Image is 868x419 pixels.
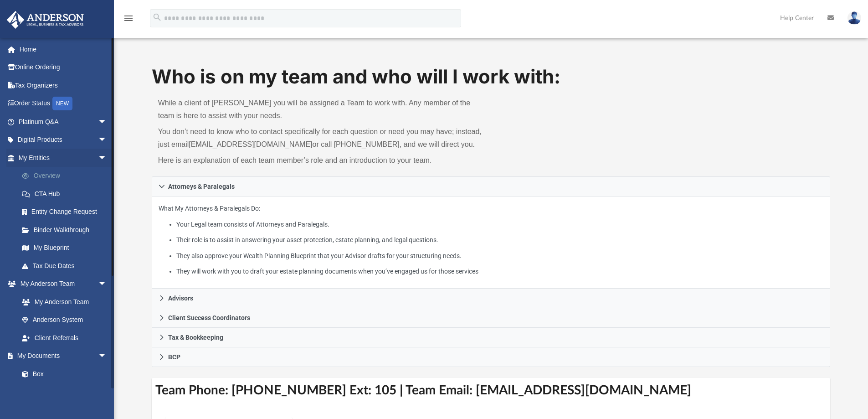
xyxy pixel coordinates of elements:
a: BCP [152,347,831,367]
span: arrow_drop_down [98,347,116,366]
h1: Who is on my team and who will I work with: [152,63,831,90]
a: Meeting Minutes [13,383,116,401]
a: Tax Due Dates [13,257,121,275]
a: Platinum Q&Aarrow_drop_down [6,113,121,131]
a: CTA Hub [13,185,121,203]
p: While a client of [PERSON_NAME] you will be assigned a Team to work with. Any member of the team ... [158,97,485,122]
a: My Documentsarrow_drop_down [6,347,116,365]
a: [EMAIL_ADDRESS][DOMAIN_NAME] [189,140,312,148]
li: Their role is to assist in answering your asset protection, estate planning, and legal questions. [176,234,823,246]
a: Tax & Bookkeeping [152,328,831,347]
div: Attorneys & Paralegals [152,197,831,289]
a: My Anderson Team [13,293,112,311]
span: arrow_drop_down [98,149,116,167]
a: My Anderson Teamarrow_drop_down [6,275,116,293]
a: Tax Organizers [6,76,121,94]
a: Entity Change Request [13,203,121,221]
a: My Entitiesarrow_drop_down [6,149,121,167]
a: Box [13,365,112,383]
div: NEW [52,97,72,110]
a: menu [123,17,134,24]
span: arrow_drop_down [98,275,116,294]
a: Home [6,40,121,58]
a: Binder Walkthrough [13,221,121,239]
li: They also approve your Wealth Planning Blueprint that your Advisor drafts for your structuring ne... [176,250,823,262]
i: search [152,12,162,22]
a: Online Ordering [6,58,121,77]
img: Anderson Advisors Platinum Portal [4,11,87,29]
a: My Blueprint [13,239,116,257]
span: arrow_drop_down [98,131,116,150]
li: They will work with you to draft your estate planning documents when you’ve engaged us for those ... [176,266,823,277]
a: Attorneys & Paralegals [152,176,831,197]
a: Overview [13,167,121,185]
li: Your Legal team consists of Attorneys and Paralegals. [176,219,823,230]
span: Client Success Coordinators [168,315,250,321]
img: User Pic [847,11,861,25]
p: What My Attorneys & Paralegals Do: [159,203,824,277]
a: Client Referrals [13,329,116,347]
span: BCP [168,354,180,360]
a: Order StatusNEW [6,94,121,113]
h3: Team Phone: [PHONE_NUMBER] Ext: 105 | Team Email: [EMAIL_ADDRESS][DOMAIN_NAME] [152,378,831,403]
p: You don’t need to know who to contact specifically for each question or need you may have; instea... [158,125,485,151]
p: Here is an explanation of each team member’s role and an introduction to your team. [158,154,485,167]
a: Advisors [152,289,831,308]
a: Anderson System [13,311,116,329]
a: Digital Productsarrow_drop_down [6,131,121,149]
span: Attorneys & Paralegals [168,183,235,190]
i: menu [123,13,134,24]
span: Tax & Bookkeeping [168,334,223,341]
a: Client Success Coordinators [152,308,831,328]
span: Advisors [168,295,193,301]
span: arrow_drop_down [98,113,116,131]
